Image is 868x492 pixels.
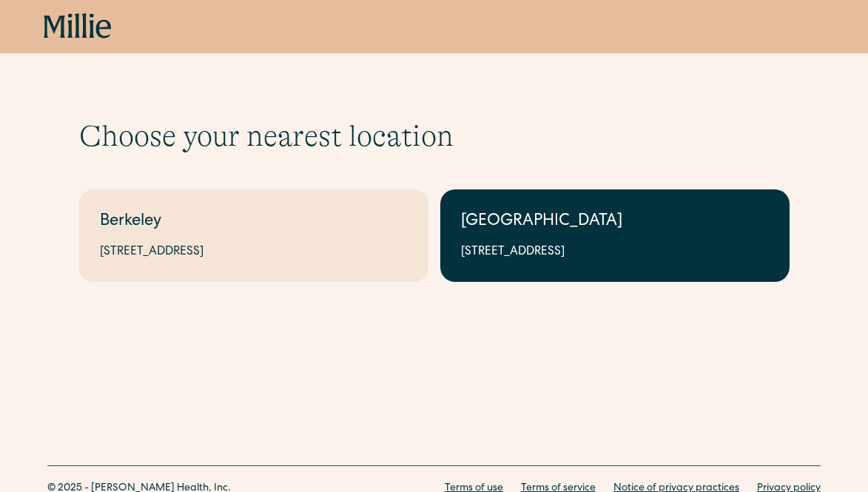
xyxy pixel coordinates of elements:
[79,118,790,154] h1: Choose your nearest location
[440,189,790,282] a: [GEOGRAPHIC_DATA][STREET_ADDRESS]
[79,189,428,282] a: Berkeley[STREET_ADDRESS]
[461,210,769,235] div: [GEOGRAPHIC_DATA]
[100,210,408,235] div: Berkeley
[100,243,408,261] div: [STREET_ADDRESS]
[461,243,769,261] div: [STREET_ADDRESS]
[44,13,112,40] a: home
